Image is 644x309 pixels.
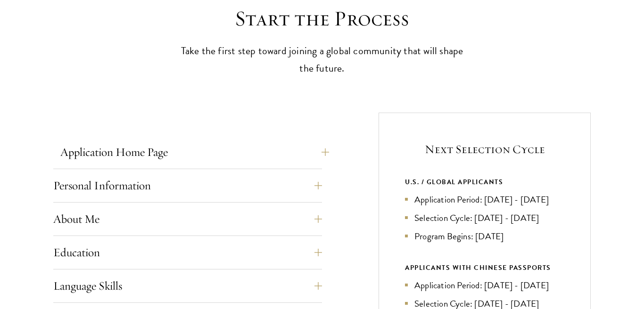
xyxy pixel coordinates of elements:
[60,141,329,163] button: Application Home Page
[405,141,564,157] h5: Next Selection Cycle
[405,278,564,292] li: Application Period: [DATE] - [DATE]
[53,174,322,197] button: Personal Information
[405,229,564,243] li: Program Begins: [DATE]
[53,241,322,264] button: Education
[405,193,564,206] li: Application Period: [DATE] - [DATE]
[53,275,322,297] button: Language Skills
[405,262,564,274] div: APPLICANTS WITH CHINESE PASSPORTS
[53,208,322,230] button: About Me
[405,176,564,188] div: U.S. / GLOBAL APPLICANTS
[176,42,468,77] p: Take the first step toward joining a global community that will shape the future.
[176,6,468,32] h2: Start the Process
[405,211,564,225] li: Selection Cycle: [DATE] - [DATE]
